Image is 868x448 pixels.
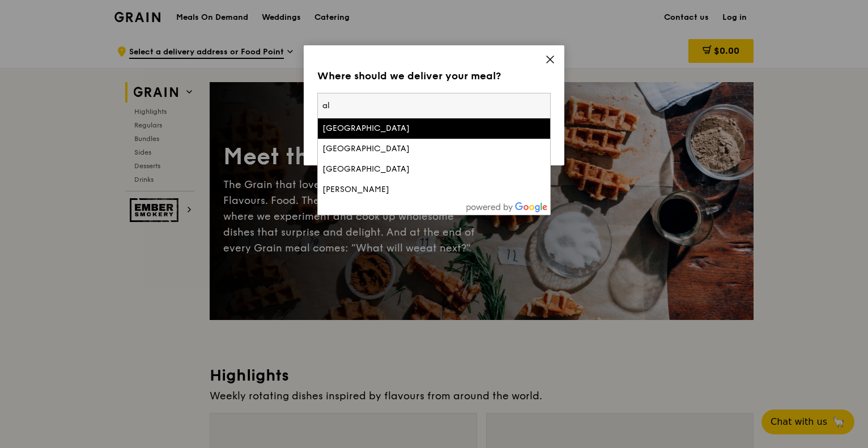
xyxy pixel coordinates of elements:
div: Where should we deliver your meal? [317,68,551,84]
div: [GEOGRAPHIC_DATA] [322,123,490,134]
div: [GEOGRAPHIC_DATA] [322,164,490,175]
img: powered-by-google.60e8a832.png [466,202,548,212]
div: [PERSON_NAME] [322,184,490,195]
div: [GEOGRAPHIC_DATA] [322,143,490,155]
